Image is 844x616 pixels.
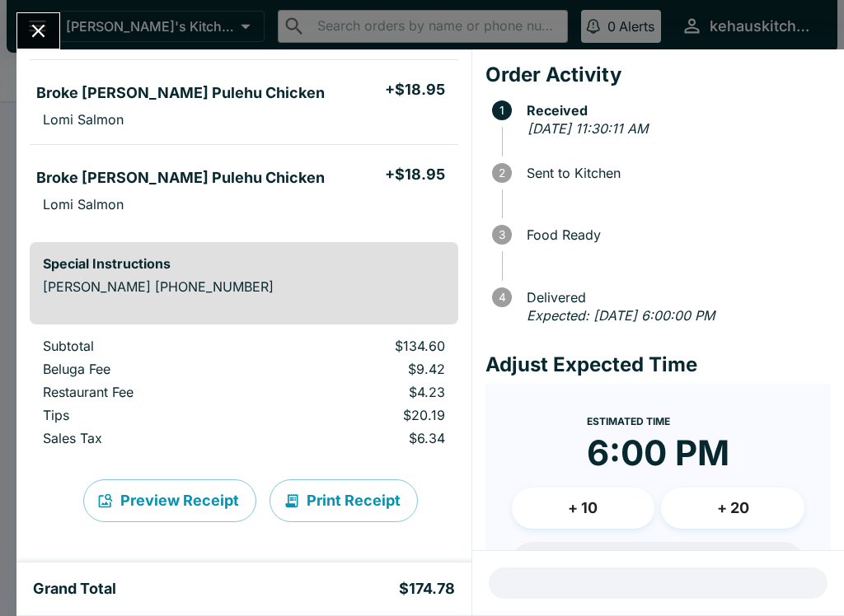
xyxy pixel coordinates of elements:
span: Received [518,103,831,118]
p: Sales Tax [43,430,250,446]
h5: Broke [PERSON_NAME] Pulehu Chicken [36,83,325,103]
button: Print Receipt [270,479,418,522]
text: 2 [499,166,505,180]
p: $9.42 [276,361,445,377]
p: Tips [43,407,250,423]
p: Beluga Fee [43,361,250,377]
h5: Broke [PERSON_NAME] Pulehu Chicken [36,168,325,188]
button: + 20 [661,488,804,529]
h5: Grand Total [33,579,116,599]
p: Restaurant Fee [43,384,250,400]
h4: Order Activity [485,63,831,87]
h5: $174.78 [399,579,455,599]
text: 4 [498,291,505,304]
h5: + $18.95 [385,165,445,184]
h6: Special Instructions [43,255,445,272]
p: Lomi Salmon [43,196,124,212]
text: 3 [499,228,505,241]
button: Preview Receipt [83,479,256,522]
span: Food Ready [518,227,831,242]
p: $4.23 [276,384,445,400]
button: Close [17,13,59,49]
p: $6.34 [276,430,445,446]
h4: Adjust Expected Time [485,352,831,377]
p: [PERSON_NAME] [PHONE_NUMBER] [43,278,445,295]
span: Delivered [518,290,831,305]
span: Estimated Time [587,415,670,427]
em: Expected: [DATE] 6:00:00 PM [527,307,715,324]
time: 6:00 PM [587,432,729,474]
p: Lomi Salmon [43,111,124,128]
text: 1 [499,104,504,117]
h5: + $18.95 [385,80,445,100]
em: [DATE] 11:30:11 AM [527,120,648,137]
p: $20.19 [276,407,445,423]
span: Sent to Kitchen [518,166,831,180]
p: $134.60 [276,338,445,354]
p: Subtotal [43,338,250,354]
button: + 10 [512,488,655,529]
table: orders table [30,338,458,453]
